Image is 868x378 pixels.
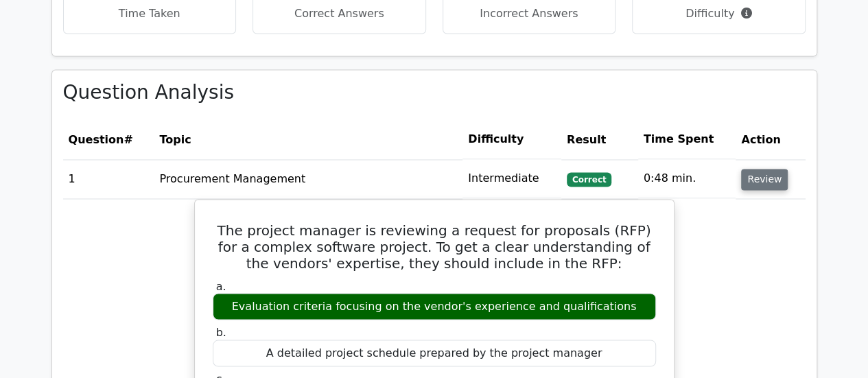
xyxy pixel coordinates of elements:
[638,159,736,198] td: 0:48 min.
[69,133,124,146] span: Question
[644,5,794,22] p: Difficulty
[213,340,656,366] div: A detailed project schedule prepared by the project manager
[736,120,805,159] th: Action
[454,5,605,22] p: Incorrect Answers
[567,172,611,186] span: Correct
[154,159,462,198] td: Procurement Management
[211,222,657,271] h5: The project manager is reviewing a request for proposals (RFP) for a complex software project. To...
[63,81,806,104] h3: Question Analysis
[561,120,638,159] th: Result
[264,5,414,22] p: Correct Answers
[741,169,788,190] button: Review
[63,120,154,159] th: #
[75,5,225,22] p: Time Taken
[462,120,561,159] th: Difficulty
[462,159,561,198] td: Intermediate
[638,120,736,159] th: Time Spent
[154,120,462,159] th: Topic
[216,325,226,338] span: b.
[213,293,656,320] div: Evaluation criteria focusing on the vendor's experience and qualifications
[216,279,226,292] span: a.
[63,159,154,198] td: 1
